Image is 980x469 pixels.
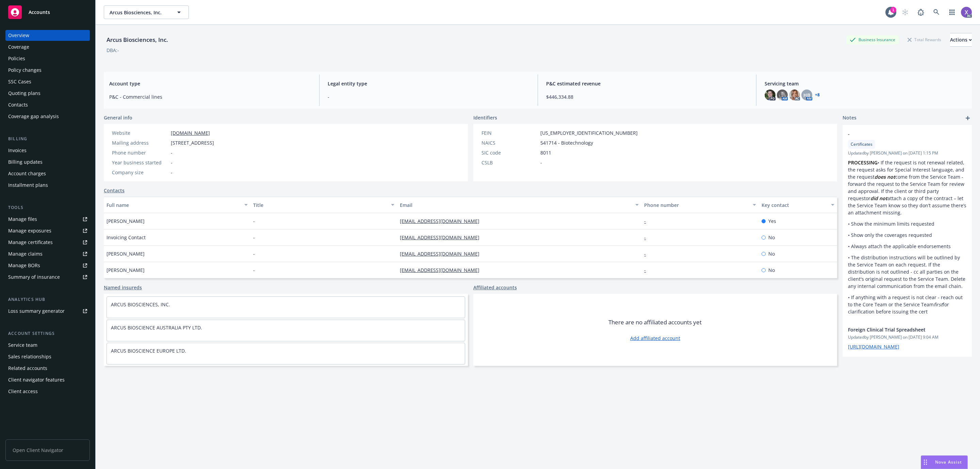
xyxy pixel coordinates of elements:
div: Drag to move [921,456,930,469]
a: Manage exposures [5,225,90,236]
span: Notes [843,114,856,122]
div: Arcus Biosciences, Inc. [104,35,171,44]
p: • If anything with a request is not clear - reach out to the Core Team or the Service Team for cl... [848,294,966,315]
a: Coverage [5,42,90,52]
span: 541714 - Biotechnology [540,139,593,146]
a: Report a Bug [914,5,928,19]
span: Open Client Navigator [5,439,90,461]
span: - [171,149,173,156]
button: Actions [950,33,972,47]
a: Coverage gap analysis [5,111,90,122]
span: Certificates [851,141,872,147]
span: No [768,234,775,241]
a: - [644,250,651,257]
a: ARCUS BIOSCIENCES, INC. [111,301,170,308]
a: - [644,234,651,241]
a: Affiliated accounts [473,284,517,291]
div: Overview [8,30,29,41]
span: No [768,266,775,274]
button: Title [250,197,397,213]
div: 1 [890,7,896,13]
span: [PERSON_NAME] [107,266,145,274]
div: AP InvoicesUpdatedby [PERSON_NAME] on [DATE] 8:54 AMCC: Carlyle Telling [EMAIL_ADDRESS][DOMAIN_NA... [843,356,972,419]
a: Named insureds [104,284,142,291]
a: Accounts [5,3,90,22]
a: Installment plans [5,180,90,191]
a: Service team [5,340,90,351]
div: NAICS [481,139,538,146]
span: [PERSON_NAME] [107,217,145,225]
div: Phone number [112,149,168,156]
a: - [644,267,651,273]
button: Full name [104,197,250,213]
span: Legal entity type [328,80,529,87]
div: Invoices [8,145,27,156]
a: +8 [815,93,820,97]
a: ARCUS BIOSCIENCE AUSTRALIA PTY LTD. [111,324,202,331]
a: Manage certificates [5,237,90,248]
a: add [964,114,972,122]
p: • Always attach the applicable endorsements [848,243,966,250]
div: Analytics hub [5,296,90,303]
div: Loss summary generator [8,306,65,317]
span: - [171,159,173,166]
a: [EMAIL_ADDRESS][DOMAIN_NAME] [400,267,485,273]
button: Key contact [759,197,837,213]
a: Related accounts [5,363,90,374]
span: Identifiers [473,114,497,121]
span: - [253,266,255,274]
div: Contacts [8,99,28,110]
div: Phone number [644,201,749,209]
a: [EMAIL_ADDRESS][DOMAIN_NAME] [400,234,485,241]
span: There are no affiliated accounts yet [608,318,702,326]
span: - [253,250,255,257]
p: • Show only the coverages requested [848,231,966,239]
span: P&C - Commercial lines [109,93,311,100]
div: Billing updates [8,157,43,167]
a: Invoices [5,145,90,156]
a: Manage files [5,214,90,225]
a: Add affiliated account [630,335,680,342]
a: Summary of insurance [5,272,90,282]
div: DBA: - [107,47,119,54]
div: Title [253,201,387,209]
a: Policy changes [5,65,90,76]
a: Contacts [5,99,90,110]
em: first [934,301,943,308]
a: Client access [5,386,90,397]
span: Updated by [PERSON_NAME] on [DATE] 9:04 AM [848,334,966,340]
a: Billing updates [5,157,90,167]
button: Arcus Biosciences, Inc. [104,5,189,19]
div: Year business started [112,159,168,166]
div: Manage exposures [8,225,51,236]
div: Business Insurance [846,35,899,44]
a: [EMAIL_ADDRESS][DOMAIN_NAME] [400,250,485,257]
span: Arcus Biosciences, Inc. [110,9,168,16]
div: Manage certificates [8,237,53,248]
span: General info [104,114,132,121]
span: Foreign Clinical Trial Spreadsheet [848,326,949,333]
p: • If the request is not renewal related, the request asks for Special Interest language, and the ... [848,159,966,216]
a: [URL][DOMAIN_NAME] [848,343,899,350]
span: 8011 [540,149,551,156]
div: Manage BORs [8,260,40,271]
span: Nova Assist [935,459,962,465]
button: Nova Assist [921,455,968,469]
a: [DOMAIN_NAME] [171,130,210,136]
span: Updated by [PERSON_NAME] on [DATE] 1:15 PM [848,150,966,156]
a: Contacts [104,187,125,194]
div: Manage claims [8,248,43,259]
a: Client navigator features [5,374,90,385]
span: $446,334.88 [546,93,748,100]
div: Policy changes [8,65,42,76]
div: Company size [112,169,168,176]
div: Sales relationships [8,351,51,362]
a: Manage BORs [5,260,90,271]
span: Yes [768,217,776,225]
button: Email [397,197,641,213]
div: Account charges [8,168,46,179]
div: Manage files [8,214,37,225]
p: • Show the minimum limits requested [848,220,966,227]
span: - [328,93,529,100]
